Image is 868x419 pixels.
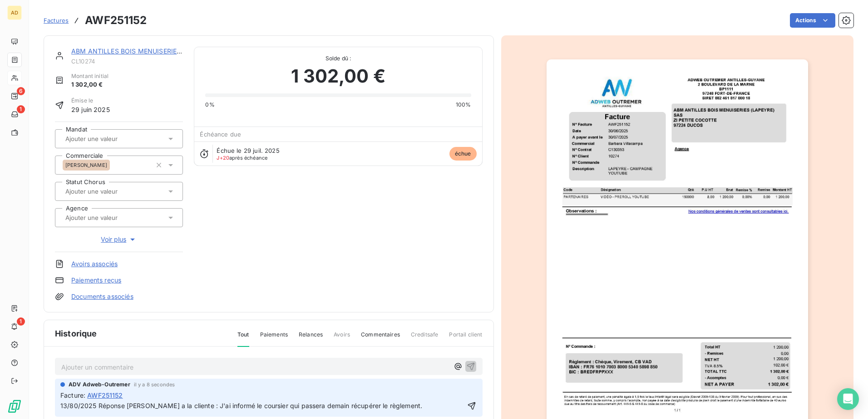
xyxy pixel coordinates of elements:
input: Ajouter une valeur [64,187,156,195]
button: Actions [790,13,835,28]
a: 6 [7,89,21,103]
span: 1 [17,105,25,113]
a: Avoirs associés [71,259,118,268]
span: échue [449,147,477,161]
span: Factures [44,17,69,24]
span: Voir plus [101,235,137,244]
span: 1 [17,317,25,326]
span: AWF251152 [87,390,123,400]
span: 13/80/2025 Réponse [PERSON_NAME] a la cliente : J'ai informé le coursier qui passera demain récup... [60,402,422,409]
span: Avoirs [334,331,350,346]
a: Documents associés [71,292,133,301]
span: J+20 [217,155,229,161]
span: Commentaires [361,331,400,346]
a: 1 [7,107,21,122]
span: 6 [17,87,25,95]
div: AD [7,5,22,20]
span: 29 juin 2025 [71,105,110,114]
span: 1 302,00 € [71,80,108,89]
span: CL10274 [71,58,183,65]
span: Échéance due [200,131,241,138]
div: Open Intercom Messenger [837,388,859,410]
span: Facture : [60,390,85,400]
span: 1 302,00 € [291,63,385,90]
span: après échéance [217,155,267,161]
a: Factures [44,16,69,25]
span: Creditsafe [411,331,439,346]
span: 100% [456,101,471,109]
span: il y a 8 secondes [134,382,175,387]
span: [PERSON_NAME] [65,162,107,168]
span: Relances [299,331,323,346]
button: Voir plus [55,234,183,244]
a: ABM ANTILLES BOIS MENUISERIES ([PERSON_NAME]) SAS [71,47,255,55]
span: Historique [55,327,97,340]
span: ADV Adweb-Outremer [69,380,130,389]
h3: AWF251152 [85,12,147,29]
span: Tout [237,331,249,347]
span: Échue le 29 juil. 2025 [217,147,279,154]
span: Émise le [71,97,110,105]
img: Logo LeanPay [7,399,22,414]
span: Portail client [449,331,482,346]
span: Paiements [260,331,288,346]
span: 0% [205,101,214,109]
input: Ajouter une valeur [64,135,156,143]
span: Montant initial [71,72,108,80]
a: Paiements reçus [71,276,121,285]
span: Solde dû : [205,54,471,63]
input: Ajouter une valeur [64,214,156,222]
